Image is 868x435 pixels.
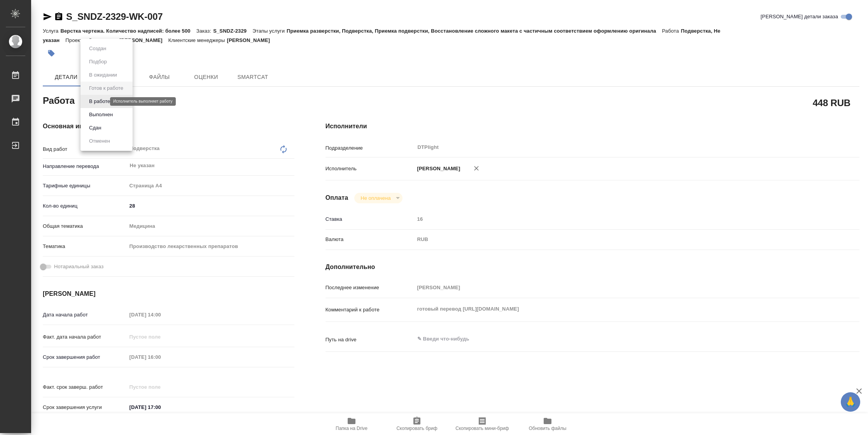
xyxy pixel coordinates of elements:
button: Отменен [87,137,112,145]
button: Подбор [87,58,109,66]
button: Создан [87,44,108,53]
button: В работе [87,97,112,106]
button: Сдан [87,124,103,132]
button: В ожидании [87,71,119,79]
button: Готов к работе [87,84,126,93]
button: Выполнен [87,110,115,119]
